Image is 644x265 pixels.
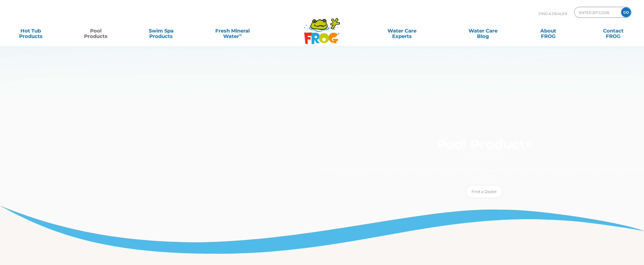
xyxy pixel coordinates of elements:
input: GO [621,7,631,17]
a: Water CareBlog [458,25,508,36]
a: Hot TubProducts [5,25,56,36]
a: ContactFROG [588,25,639,36]
sup: ∞ [239,32,242,37]
a: AboutFROG [523,25,574,36]
img: Frog Products Logo [301,11,343,44]
a: Swim SpaProducts [136,25,186,36]
a: PoolProducts [71,25,121,36]
a: Fresh MineralWater∞ [201,25,264,36]
a: Water CareExperts [361,25,443,36]
p: Find A Dealer [539,7,567,20]
a: Find a Dealer [466,185,503,198]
